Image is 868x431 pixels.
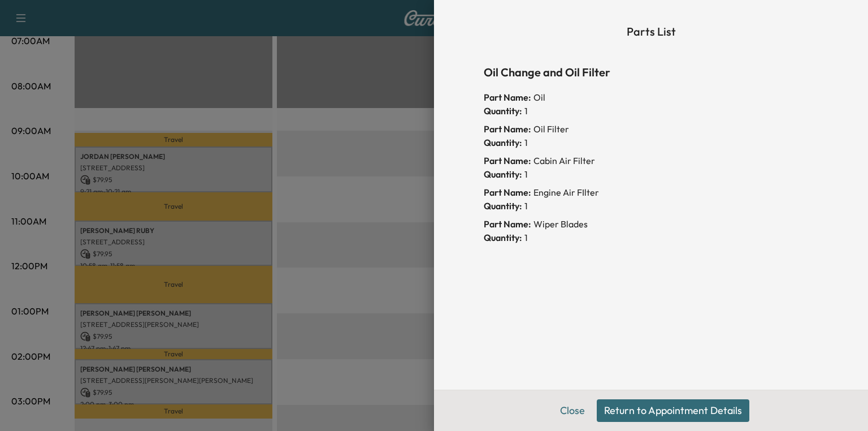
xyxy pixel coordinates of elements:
[553,399,592,422] button: Close
[484,136,522,149] span: Quantity:
[484,167,818,181] div: 1
[484,104,522,118] span: Quantity:
[484,167,522,181] span: Quantity:
[484,136,818,149] div: 1
[484,154,818,167] div: Cabin Air Filter
[484,199,818,213] div: 1
[484,90,818,104] div: Oil
[484,217,818,231] div: Wiper Blades
[484,63,818,81] h6: Oil Change and Oil Filter
[484,231,522,244] span: Quantity:
[484,122,531,136] span: Part Name:
[597,399,749,422] button: Return to Appointment Details
[484,104,818,118] div: 1
[484,217,531,231] span: Part Name:
[484,231,818,244] div: 1
[484,154,531,167] span: Part Name:
[484,23,818,41] h6: Parts List
[484,199,522,213] span: Quantity:
[484,90,531,104] span: Part Name:
[484,186,818,199] div: Engine Air FIlter
[484,186,531,199] span: Part Name:
[484,122,818,136] div: Oil Filter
